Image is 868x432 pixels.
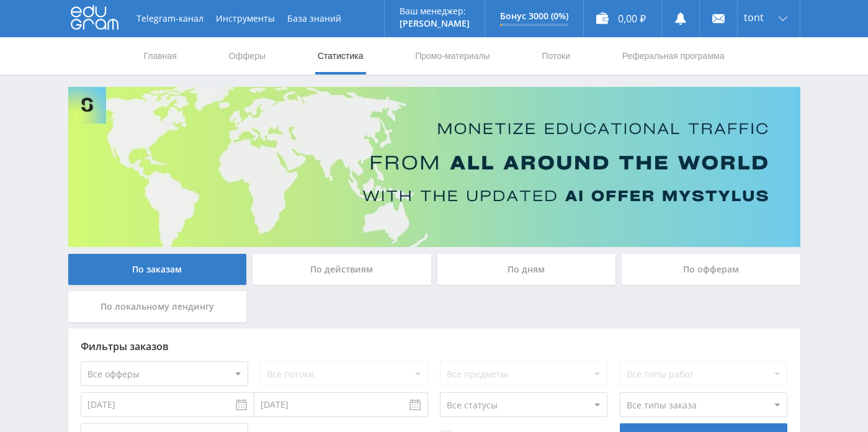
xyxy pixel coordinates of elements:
a: Реферальная программа [621,37,726,74]
a: Главная [143,37,178,74]
div: По локальному лендингу [68,291,247,322]
div: По действиям [253,254,431,285]
a: Офферы [228,37,267,74]
span: tont [744,12,764,22]
div: По дням [437,254,616,285]
a: Промо-материалы [414,37,491,74]
a: Статистика [316,37,365,74]
img: Banner [68,87,800,247]
p: [PERSON_NAME] [400,19,470,29]
a: Потоки [540,37,571,74]
p: Бонус 3000 (0%) [500,11,568,21]
p: Ваш менеджер: [400,6,470,16]
div: По заказам [68,254,247,285]
div: По офферам [622,254,800,285]
div: Фильтры заказов [81,341,788,352]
